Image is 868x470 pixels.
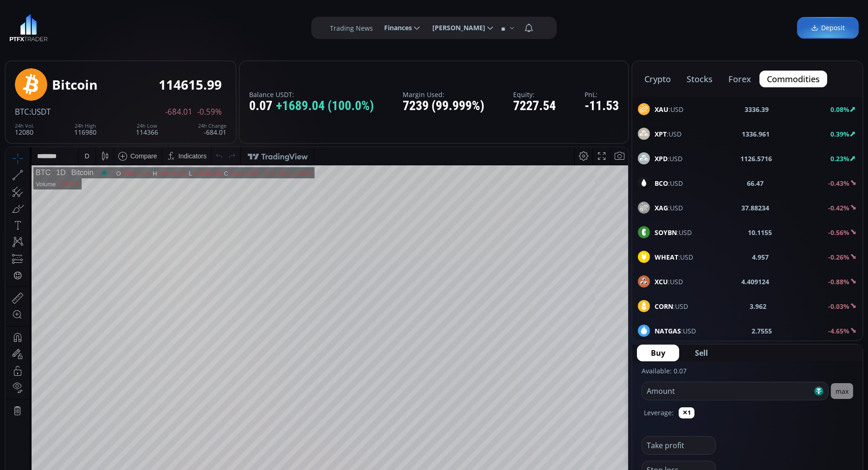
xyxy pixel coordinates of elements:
b: -0.03% [828,302,849,311]
b: 66.47 [747,178,764,188]
div: 1d [105,374,112,381]
div:  [8,124,16,133]
label: Margin Used: [403,91,484,98]
b: 10.1155 [748,228,772,237]
b: -0.88% [828,277,849,286]
div: Volume [30,33,50,40]
span: :USD [655,326,696,336]
span: :USD [655,228,692,237]
span: +1689.04 (100.0%) [276,99,374,113]
b: 3336.39 [745,104,769,114]
a: Deposit [797,17,859,39]
label: Trading News [330,23,373,33]
span: :USD [655,178,683,188]
span: :USD [655,154,682,163]
button: commodities [759,71,827,87]
div: 24h High [74,123,96,129]
b: 2.7555 [752,326,772,336]
div: auto [605,374,618,381]
div: -684.01 [198,123,226,136]
label: Balance USDT: [249,91,374,98]
label: Leverage: [644,408,674,418]
div: 1D [45,21,60,30]
span: :USD [655,301,688,311]
b: 4.957 [752,252,769,262]
span: Finances [378,19,412,37]
div: 114615.99 [223,23,251,30]
div: 0.07 [249,99,374,113]
div: Compare [125,5,152,13]
span: BTC [15,106,29,117]
span: :USDT [29,106,51,117]
div: BTC [30,21,45,30]
div: 116725.69 [152,23,180,30]
span: Deposit [811,23,845,33]
b: XPT [655,130,667,138]
b: -0.26% [828,253,849,261]
span: -684.01 [165,108,193,116]
b: 1336.961 [742,129,770,139]
span: :USD [655,277,683,287]
span: :USD [655,252,693,262]
b: -0.56% [828,228,849,237]
b: 0.23% [830,154,849,163]
span: :USD [655,104,683,114]
div: 114366.00 [187,23,215,30]
b: 1126.5716 [741,154,772,163]
div: H [147,23,152,30]
button: ✕1 [679,407,694,418]
img: LOGO [9,14,48,42]
span: Sell [695,347,708,359]
div: 5y [33,374,40,381]
label: Equity: [513,91,556,98]
div: 1y [47,374,54,381]
div: log [590,374,599,381]
div: D [79,5,84,13]
b: NATGAS [655,326,681,335]
button: crypto [637,71,678,87]
b: 4.409124 [742,277,770,287]
div: 7239 (99.999%) [403,99,484,113]
button: Buy [637,345,679,361]
div: 24h Vol. [15,123,34,129]
b: BCO [655,179,668,188]
div: Bitcoin [52,78,97,92]
div: Indicators [173,5,201,13]
b: CORN [655,302,673,311]
div: Toggle Auto Scale [602,369,621,386]
div: O [110,23,116,30]
div: 7.975K [54,33,73,40]
div: 1m [76,374,84,381]
div: 24h Low [136,123,158,129]
div: Go to [124,369,139,386]
b: -4.65% [828,326,849,335]
div: 7227.54 [513,99,556,113]
button: forex [721,71,759,87]
button: 14:22:59 (UTC) [514,369,565,386]
div: Bitcoin [60,21,88,30]
span: -0.59% [197,108,222,116]
div: C [219,23,223,30]
div: 116227.05 [116,23,144,30]
b: -0.43% [828,179,849,188]
label: Available: 0.07 [642,366,687,375]
b: 3.962 [750,301,766,311]
b: 0.39% [830,130,849,138]
div: L [183,23,187,30]
label: PnL: [585,91,619,98]
b: XPD [655,154,668,163]
span: Buy [651,347,665,359]
b: 0.08% [830,105,849,114]
b: XAU [655,105,669,114]
b: 37.88234 [742,203,770,213]
div: −1611.06 (−1.39%) [254,23,306,30]
span: :USD [655,203,683,213]
b: -0.42% [828,203,849,212]
div: Hide Drawings Toolbar [21,347,26,359]
b: XAG [655,203,668,212]
b: SOYBN [655,228,677,237]
div: 114615.99 [159,78,222,92]
div: 116980 [74,123,96,136]
b: XCU [655,277,668,286]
